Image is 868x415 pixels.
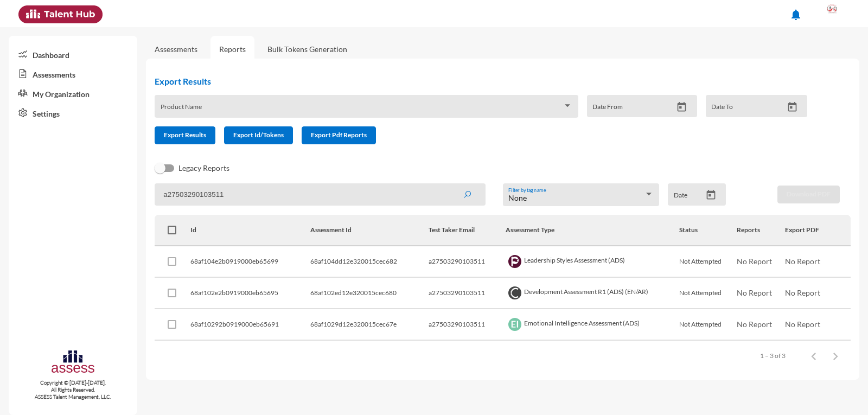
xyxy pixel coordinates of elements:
td: 68af102e2b0919000eb65695 [190,278,311,309]
span: Legacy Reports [178,162,229,175]
p: Copyright © [DATE]-[DATE]. All Rights Reserved. ASSESS Talent Management, LLC. [9,379,137,400]
a: Settings [9,103,137,123]
td: a27503290103511 [429,309,506,341]
span: No Report [737,320,772,329]
a: My Organization [9,84,137,103]
button: Open calendar [672,101,691,113]
button: Open calendar [701,189,720,201]
div: 1 – 3 of 3 [760,352,786,360]
td: a27503290103511 [429,278,506,309]
td: Not Attempted [679,309,737,341]
span: No Report [785,320,820,329]
td: a27503290103511 [429,246,506,278]
a: Bulk Tokens Generation [259,36,356,62]
span: No Report [785,257,820,266]
span: No Report [785,288,820,297]
span: None [508,193,527,202]
td: Not Attempted [679,278,737,309]
td: Emotional Intelligence Assessment (ADS) [506,309,680,341]
button: Export Pdf Reports [302,126,376,144]
td: 68af102ed12e320015cec680 [310,278,429,309]
button: Open calendar [783,101,802,113]
input: Search by name, token, assessment type, etc. [155,183,485,206]
th: Reports [737,215,784,246]
button: Previous page [803,345,825,367]
th: Id [190,215,311,246]
td: Not Attempted [679,246,737,278]
button: Next page [825,345,846,367]
th: Status [679,215,737,246]
th: Export PDF [785,215,851,246]
mat-icon: notifications [789,8,802,21]
span: Download PDF [787,190,831,198]
mat-paginator: Select page [155,341,851,371]
img: assesscompany-logo.png [50,349,95,377]
span: Export Id/Tokens [233,131,284,139]
span: Export Pdf Reports [311,131,367,139]
a: Assessments [9,64,137,84]
button: Export Results [155,126,215,144]
a: Reports [210,36,254,62]
td: Development Assessment R1 (ADS) (EN/AR) [506,278,680,309]
h2: Export Results [155,76,816,86]
a: Assessments [155,44,197,54]
span: No Report [737,288,772,297]
td: Leadership Styles Assessment (ADS) [506,246,680,278]
a: Dashboard [9,44,137,64]
td: 68af104dd12e320015cec682 [310,246,429,278]
button: Download PDF [777,186,840,203]
td: 68af10292b0919000eb65691 [190,309,311,341]
th: Test Taker Email [429,215,506,246]
th: Assessment Id [310,215,429,246]
span: Export Results [164,131,206,139]
th: Assessment Type [506,215,680,246]
td: 68af104e2b0919000eb65699 [190,246,311,278]
button: Export Id/Tokens [224,126,293,144]
span: No Report [737,257,772,266]
td: 68af1029d12e320015cec67e [310,309,429,341]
